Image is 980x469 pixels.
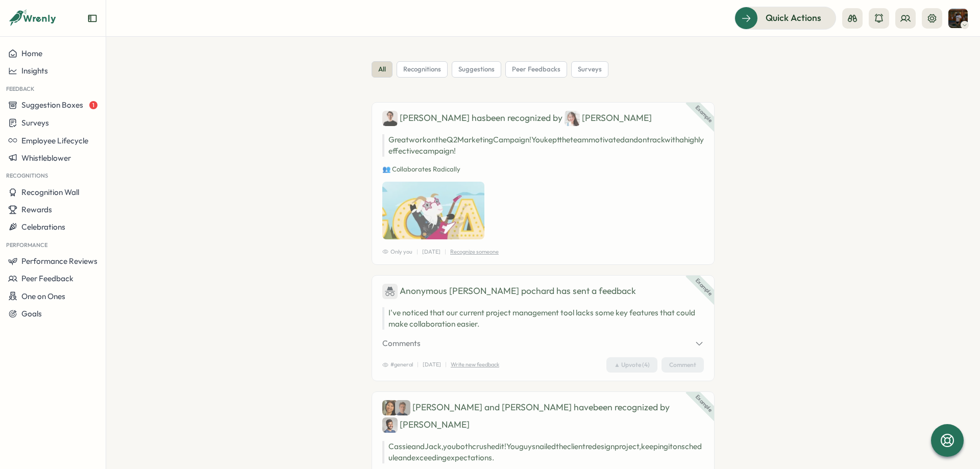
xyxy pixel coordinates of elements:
img: Ben [382,111,398,126]
span: Employee Lifecycle [21,136,88,145]
span: 1 [89,101,97,109]
p: | [445,248,446,256]
button: Expand sidebar [87,13,97,23]
button: Quick Actions [734,7,836,29]
div: [PERSON_NAME] has been recognized by [382,111,704,126]
p: [DATE] [423,360,441,369]
span: Only you [382,248,412,256]
span: #general [382,360,413,369]
p: Great work on the Q2 Marketing Campaign! You kept the team motivated and on track with a highly e... [382,134,704,157]
span: Home [21,48,42,58]
div: [PERSON_NAME] [382,417,470,433]
span: peer feedbacks [512,65,560,74]
span: Surveys [21,118,49,128]
div: [PERSON_NAME] [565,111,652,126]
p: 👥 Collaborates Radically [382,165,704,174]
div: [PERSON_NAME] and [PERSON_NAME] have been recognized by [382,400,704,433]
p: I've noticed that our current project management tool lacks some key features that could make col... [388,307,704,330]
span: all [378,65,386,74]
button: Comments [382,338,704,349]
img: Carlos [382,417,398,433]
div: Anonymous [PERSON_NAME] pochard [382,284,554,299]
img: Recognition Image [382,182,484,239]
span: Quick Actions [766,11,821,24]
p: | [445,360,447,369]
span: Suggestion Boxes [21,100,83,110]
img: Jack [395,400,410,415]
p: | [417,360,419,369]
p: Recognize someone [450,248,499,256]
p: | [416,248,418,256]
span: Rewards [21,205,52,214]
p: [DATE] [422,248,440,256]
span: surveys [578,65,602,74]
img: Cassie [382,400,398,415]
span: Goals [21,309,42,318]
span: Celebrations [21,222,65,232]
p: Write new feedback [451,360,499,369]
span: One on Ones [21,291,65,301]
span: recognitions [403,65,441,74]
img: Jane [565,111,580,126]
div: has sent a feedback [382,284,704,299]
span: suggestions [458,65,495,74]
span: Whistleblower [21,153,71,163]
p: Cassie and Jack, you both crushed it! You guys nailed the client redesign project, keeping it on ... [382,441,704,463]
span: Performance Reviews [21,256,97,266]
img: Luke Hopwood [948,9,968,28]
span: Insights [21,66,48,76]
span: Comments [382,338,421,349]
span: Recognition Wall [21,187,79,197]
span: Peer Feedback [21,274,73,283]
